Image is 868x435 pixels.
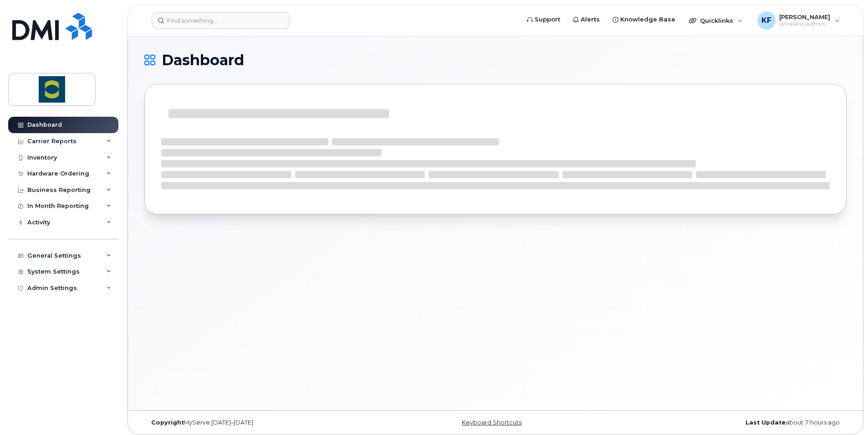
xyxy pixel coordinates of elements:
a: Keyboard Shortcuts [462,419,521,426]
span: Dashboard [162,53,244,67]
strong: Last Update [745,419,786,426]
div: MyServe [DATE]–[DATE] [144,419,378,426]
div: about 7 hours ago [613,419,847,426]
strong: Copyright [151,419,184,426]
